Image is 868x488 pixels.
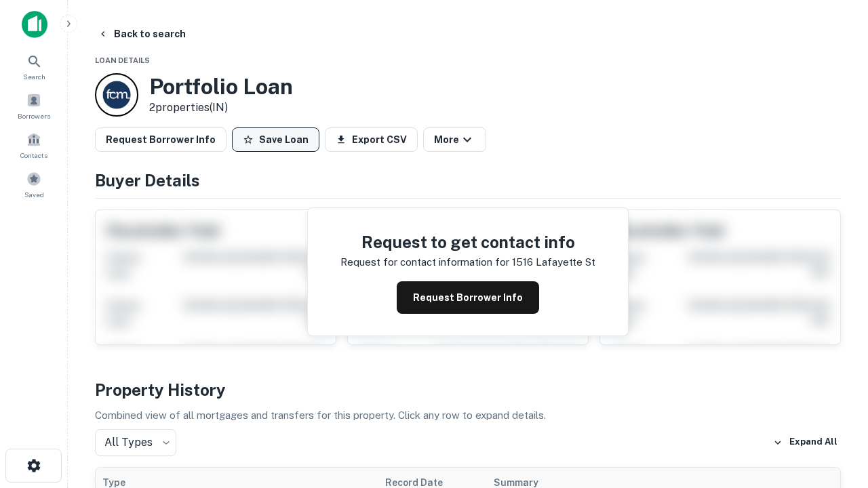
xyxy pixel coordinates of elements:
button: Request Borrower Info [397,281,539,314]
p: 2 properties (IN) [149,100,293,116]
span: Saved [24,189,44,200]
img: capitalize-icon.png [22,11,47,38]
button: Request Borrower Info [95,127,226,152]
div: All Types [95,429,176,456]
p: 1516 lafayette st [512,254,595,270]
button: Save Loan [232,127,319,152]
a: Borrowers [4,87,64,124]
span: Contacts [20,150,47,161]
h4: Property History [95,378,841,402]
p: Request for contact information for [340,254,509,270]
a: Search [4,48,64,85]
h4: Request to get contact info [340,230,595,254]
button: Back to search [92,22,191,46]
a: Saved [4,166,64,203]
a: Contacts [4,127,64,163]
button: Export CSV [325,127,418,152]
span: Search [23,71,45,82]
h4: Buyer Details [95,168,841,192]
iframe: Chat Widget [800,336,868,401]
button: More [423,127,486,152]
button: Expand All [770,432,841,453]
span: Borrowers [18,110,50,121]
p: Combined view of all mortgages and transfers for this property. Click any row to expand details. [95,407,841,424]
span: Loan Details [95,56,150,64]
h3: Portfolio Loan [149,74,293,100]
